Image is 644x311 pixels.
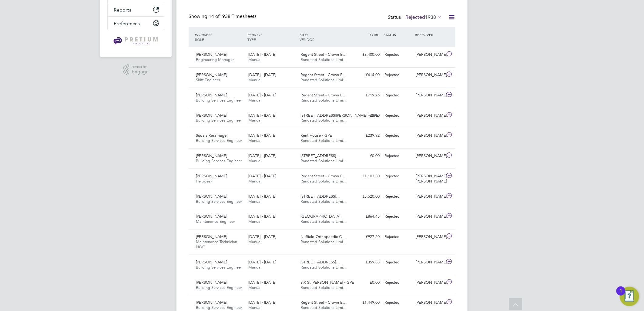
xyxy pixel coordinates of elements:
[248,173,276,179] span: [DATE] - [DATE]
[351,298,382,308] div: £1,449.00
[196,219,235,224] span: Maintenance Engineer
[248,179,261,184] span: Manual
[414,50,445,60] div: [PERSON_NAME]
[248,77,261,82] span: Manual
[123,64,149,76] a: Powered byEngage
[414,192,445,202] div: [PERSON_NAME]
[414,131,445,141] div: [PERSON_NAME]
[368,32,379,37] span: TOTAL
[196,52,227,57] span: [PERSON_NAME]
[382,131,414,141] div: Rejected
[247,37,256,42] span: TYPE
[132,64,149,69] span: Powered by
[414,278,445,288] div: [PERSON_NAME]
[301,153,340,158] span: [STREET_ADDRESS]…
[248,72,276,77] span: [DATE] - [DATE]
[301,138,347,143] span: Randstad Solutions Limi…
[382,111,414,121] div: Rejected
[414,171,445,186] div: [PERSON_NAME] [PERSON_NAME]
[382,70,414,80] div: Rejected
[196,72,227,77] span: [PERSON_NAME]
[196,259,227,265] span: [PERSON_NAME]
[196,300,227,305] span: [PERSON_NAME]
[382,298,414,308] div: Rejected
[298,29,351,45] div: SITE
[196,239,240,249] span: Maintenance Technician - NOC
[414,232,445,242] div: [PERSON_NAME]
[248,194,276,199] span: [DATE] - [DATE]
[351,257,382,267] div: £359.88
[301,300,347,305] span: Regent Street - Crown E…
[351,232,382,242] div: £927.20
[210,32,212,37] span: /
[108,17,164,30] button: Preferences
[414,70,445,80] div: [PERSON_NAME]
[196,92,227,98] span: [PERSON_NAME]
[196,305,242,310] span: Building Services Engineer
[108,3,164,16] button: Reports
[301,57,347,62] span: Randstad Solutions Limi…
[196,133,226,138] span: Sudais Karamage
[132,69,149,75] span: Engage
[351,212,382,222] div: £864.45
[248,305,261,310] span: Manual
[248,92,276,98] span: [DATE] - [DATE]
[114,21,140,26] span: Preferences
[196,234,227,239] span: [PERSON_NAME]
[248,280,276,285] span: [DATE] - [DATE]
[112,36,159,46] img: pretium-logo-retina.png
[195,37,204,42] span: ROLE
[414,111,445,121] div: [PERSON_NAME]
[351,192,382,202] div: £5,520.00
[414,298,445,308] div: [PERSON_NAME]
[196,173,227,179] span: [PERSON_NAME]
[351,111,382,121] div: £0.00
[301,133,332,138] span: Kent House - GPE
[301,173,347,179] span: Regent Street - Crown E…
[301,214,340,219] span: [GEOGRAPHIC_DATA]
[382,29,414,40] div: STATUS
[301,179,347,184] span: Randstad Solutions Limi…
[351,131,382,141] div: £239.92
[301,259,340,265] span: [STREET_ADDRESS]…
[301,234,346,239] span: Nuffield Orthopaedic C…
[414,212,445,222] div: [PERSON_NAME]
[414,29,445,40] div: APPROVER
[382,50,414,60] div: Rejected
[382,90,414,100] div: Rejected
[248,57,261,62] span: Manual
[189,13,258,20] div: Showing
[301,72,347,77] span: Regent Street - Crown E…
[209,13,257,19] span: 1938 Timesheets
[382,278,414,288] div: Rejected
[248,98,261,103] span: Manual
[248,259,276,265] span: [DATE] - [DATE]
[301,158,347,163] span: Randstad Solutions Limi…
[248,153,276,158] span: [DATE] - [DATE]
[351,171,382,181] div: £1,103.30
[301,113,379,118] span: [STREET_ADDRESS][PERSON_NAME] - GPE
[301,52,347,57] span: Regent Street - Crown E…
[351,70,382,80] div: £414.00
[196,57,234,62] span: Engineering Manager
[382,171,414,181] div: Rejected
[301,265,347,270] span: Randstad Solutions Limi…
[246,29,298,45] div: PERIOD
[414,90,445,100] div: [PERSON_NAME]
[248,118,261,123] span: Manual
[414,257,445,267] div: [PERSON_NAME]
[196,138,242,143] span: Building Services Engineer
[107,36,164,46] a: Go to home page
[248,214,276,219] span: [DATE] - [DATE]
[620,287,639,306] button: Open Resource Center, 1 new notification
[114,7,131,13] span: Reports
[196,265,242,270] span: Building Services Engineer
[307,32,308,37] span: /
[382,212,414,222] div: Rejected
[196,113,227,118] span: [PERSON_NAME]
[248,265,261,270] span: Manual
[301,194,340,199] span: [STREET_ADDRESS]…
[382,257,414,267] div: Rejected
[414,151,445,161] div: [PERSON_NAME]
[382,232,414,242] div: Rejected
